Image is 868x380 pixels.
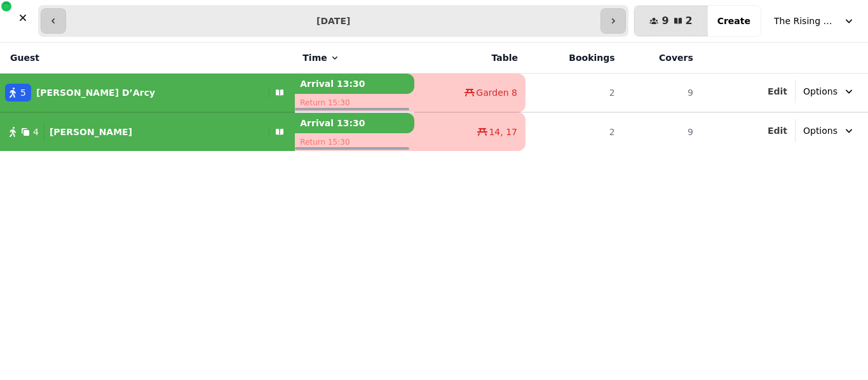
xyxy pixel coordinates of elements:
[623,74,701,113] td: 9
[526,74,623,113] td: 2
[526,43,623,74] th: Bookings
[623,112,701,151] td: 9
[774,15,837,27] span: The Rising Sun
[768,124,787,137] button: Edit
[526,112,623,151] td: 2
[33,126,39,138] span: 4
[661,16,668,26] span: 9
[768,87,787,96] span: Edit
[707,6,761,36] button: Create
[476,86,517,99] span: Garden 8
[295,94,414,112] p: Return 15:30
[295,74,414,94] p: Arrival 13:30
[50,126,132,138] p: [PERSON_NAME]
[803,124,837,137] span: Options
[295,113,414,133] p: Arrival 13:30
[766,10,863,32] button: The Rising Sun
[623,43,701,74] th: Covers
[717,16,750,25] span: Create
[768,85,787,98] button: Edit
[414,43,526,74] th: Table
[634,6,707,36] button: 92
[686,16,693,26] span: 2
[302,51,327,64] span: Time
[803,85,837,98] span: Options
[36,86,155,99] p: [PERSON_NAME] D’Arcy
[295,133,414,151] p: Return 15:30
[20,86,26,99] span: 5
[489,126,517,138] span: 14, 17
[796,119,863,142] button: Options
[768,126,787,135] span: Edit
[796,80,863,103] button: Options
[302,51,339,64] button: Time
